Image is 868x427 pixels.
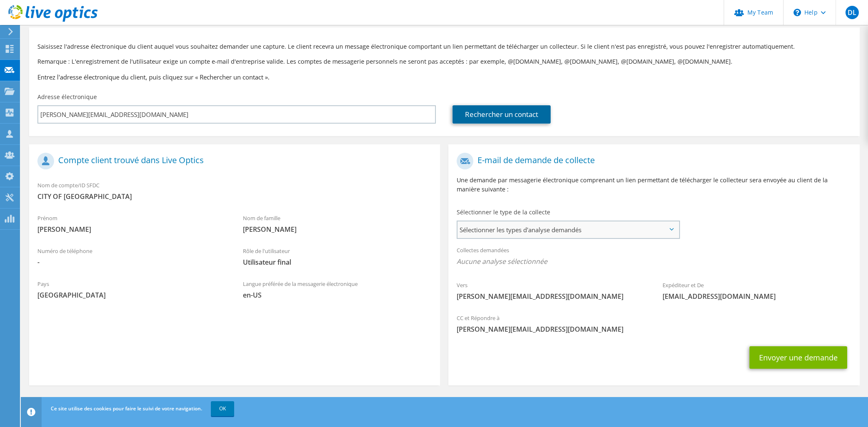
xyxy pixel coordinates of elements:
[37,93,97,101] label: Adresse électronique
[457,257,851,266] span: Aucune analyse sélectionnée
[235,209,440,238] div: Nom de famille
[37,153,428,169] h1: Compte client trouvé dans Live Optics
[243,290,432,300] span: en-US
[37,290,226,300] span: [GEOGRAPHIC_DATA]
[448,241,859,272] div: Collectes demandées
[846,6,859,19] span: DL
[29,275,235,304] div: Pays
[243,258,432,267] span: Utilisateur final
[457,292,645,301] span: [PERSON_NAME][EMAIL_ADDRESS][DOMAIN_NAME]
[448,276,654,305] div: Vers
[37,42,851,51] p: Saisissez l'adresse électronique du client auquel vous souhaitez demander une capture. Le client ...
[243,225,432,234] span: [PERSON_NAME]
[654,276,860,305] div: Expéditeur et De
[235,242,440,271] div: Rôle de l'utilisateur
[37,57,851,66] p: Remarque : L'enregistrement de l'utilisateur exige un compte e-mail d'entreprise valide. Les comp...
[235,275,440,304] div: Langue préférée de la messagerie électronique
[749,346,847,369] button: Envoyer une demande
[457,176,851,194] p: Une demande par messagerie électronique comprenant un lien permettant de télécharger le collecteu...
[453,105,551,124] a: Rechercher un contact
[29,209,235,238] div: Prénom
[794,9,801,16] svg: \n
[37,225,226,234] span: [PERSON_NAME]
[457,221,678,238] span: Sélectionner les types d'analyse demandés
[29,176,440,205] div: Nom de compte/ID SFDC
[51,405,202,412] span: Ce site utilise des cookies pour faire le suivi de votre navigation.
[37,258,226,267] span: -
[29,242,235,271] div: Numéro de téléphone
[457,153,847,169] h1: E-mail de demande de collecte
[37,72,851,82] h3: Entrez l'adresse électronique du client, puis cliquez sur « Rechercher un contact ».
[663,292,851,301] span: [EMAIL_ADDRESS][DOMAIN_NAME]
[211,401,234,416] a: OK
[448,309,859,338] div: CC et Répondre à
[457,208,550,216] label: Sélectionner le type de la collecte
[37,192,432,201] span: CITY OF [GEOGRAPHIC_DATA]
[457,325,851,334] span: [PERSON_NAME][EMAIL_ADDRESS][DOMAIN_NAME]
